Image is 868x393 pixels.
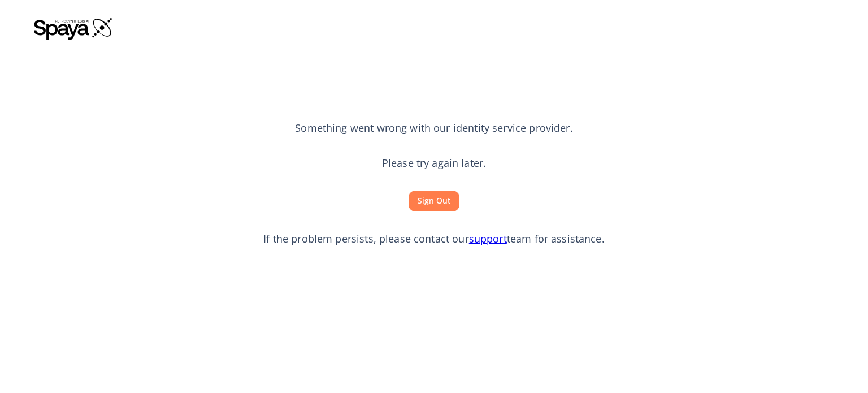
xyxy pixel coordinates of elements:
img: Spaya logo [34,17,113,40]
p: Something went wrong with our identity service provider. [295,121,572,136]
p: If the problem persists, please contact our team for assistance. [263,232,605,247]
p: Please try again later. [382,156,486,171]
button: Sign Out [409,191,459,211]
a: support [469,232,507,245]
